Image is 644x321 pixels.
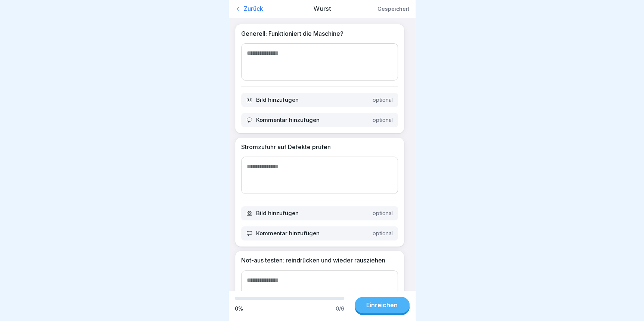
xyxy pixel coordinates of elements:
[235,5,290,13] div: Zurück
[373,97,393,103] p: optional
[256,230,320,237] p: Kommentar hinzufügen
[294,5,350,12] p: Wurst
[373,210,393,217] p: optional
[241,144,398,151] p: Stromzufuhr auf Defekte prüfen
[256,97,299,103] p: Bild hinzufügen
[256,117,320,123] p: Kommentar hinzufügen
[377,6,409,12] p: Gespeichert
[355,297,410,313] button: Einreichen
[256,210,299,217] p: Bild hinzufügen
[235,306,243,312] div: 0 %
[336,306,344,312] div: 0 / 6
[373,230,393,237] p: optional
[373,117,393,123] p: optional
[241,30,398,37] p: Generell: Funktioniert die Maschine?
[241,257,398,264] p: Not-aus testen: reindrücken und wieder rausziehen
[366,302,398,308] div: Einreichen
